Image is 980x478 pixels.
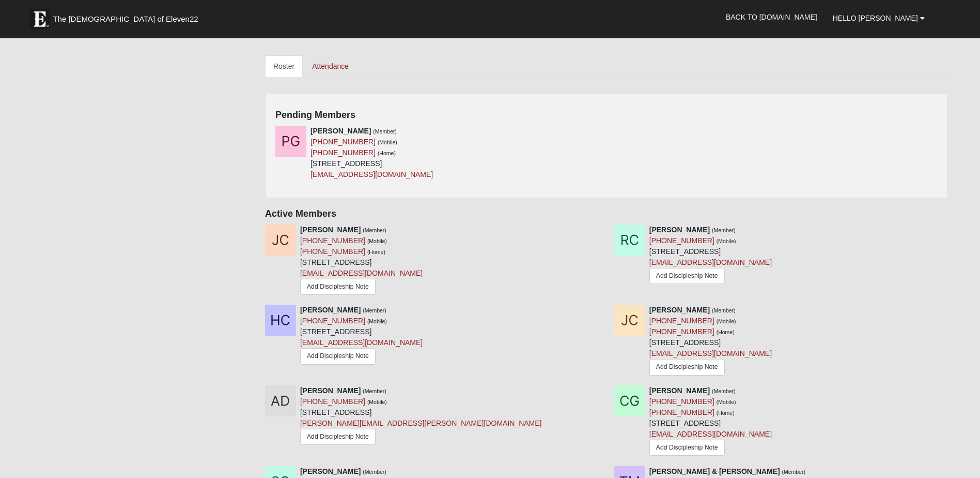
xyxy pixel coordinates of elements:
strong: [PERSON_NAME] [300,226,361,234]
a: Add Discipleship Note [649,268,725,284]
small: (Home) [367,249,385,255]
a: Add Discipleship Note [649,440,725,456]
small: (Member) [373,128,397,135]
a: [PHONE_NUMBER] [300,236,365,245]
a: Add Discipleship Note [649,359,725,375]
a: [PHONE_NUMBER] [649,408,714,416]
small: (Home) [378,150,396,156]
a: [PHONE_NUMBER] [310,138,376,146]
small: (Mobile) [367,238,387,244]
strong: [PERSON_NAME] [649,306,710,314]
a: [PHONE_NUMBER] [300,317,365,325]
small: (Member) [363,388,386,394]
a: Hello [PERSON_NAME] [825,5,932,31]
strong: [PERSON_NAME] [649,386,710,395]
a: [PHONE_NUMBER] [649,397,714,406]
strong: [PERSON_NAME] [649,226,710,234]
a: The [DEMOGRAPHIC_DATA] of Eleven22 [24,4,231,29]
div: [STREET_ADDRESS] [300,225,423,297]
a: [EMAIL_ADDRESS][DOMAIN_NAME] [300,338,423,347]
div: [STREET_ADDRESS] [310,126,433,180]
a: Back to [DOMAIN_NAME] [718,4,825,30]
a: [PHONE_NUMBER] [649,236,714,245]
strong: [PERSON_NAME] [310,127,371,135]
h4: Active Members [265,208,948,220]
a: [EMAIL_ADDRESS][DOMAIN_NAME] [649,349,772,357]
a: [PHONE_NUMBER] [300,397,365,406]
a: Roster [265,55,303,77]
a: [PHONE_NUMBER] [649,317,714,325]
small: (Mobile) [378,139,397,145]
a: [EMAIL_ADDRESS][DOMAIN_NAME] [310,170,433,178]
a: Add Discipleship Note [300,348,376,364]
small: (Member) [363,307,386,313]
a: Add Discipleship Note [300,429,376,445]
h4: Pending Members [275,110,938,121]
a: [EMAIL_ADDRESS][DOMAIN_NAME] [300,269,423,277]
small: (Mobile) [367,399,387,405]
div: [STREET_ADDRESS] [300,385,542,450]
small: (Member) [712,388,736,394]
div: [STREET_ADDRESS] [649,385,772,458]
small: (Member) [712,307,736,313]
a: Add Discipleship Note [300,279,376,295]
a: [PERSON_NAME][EMAIL_ADDRESS][PERSON_NAME][DOMAIN_NAME] [300,419,542,427]
small: (Member) [712,227,736,233]
small: (Home) [717,329,735,335]
a: [EMAIL_ADDRESS][DOMAIN_NAME] [649,430,772,438]
span: The [DEMOGRAPHIC_DATA] of Eleven22 [53,14,198,24]
span: Hello [PERSON_NAME] [833,14,918,22]
div: [STREET_ADDRESS] [649,305,772,378]
div: [STREET_ADDRESS] [649,225,772,287]
small: (Mobile) [367,318,387,324]
a: [PHONE_NUMBER] [300,247,365,256]
a: [EMAIL_ADDRESS][DOMAIN_NAME] [649,258,772,266]
a: [PHONE_NUMBER] [649,327,714,336]
small: (Member) [363,227,386,233]
small: (Home) [717,410,735,416]
strong: [PERSON_NAME] [300,386,361,395]
img: Eleven22 logo [29,9,50,29]
a: Attendance [304,55,357,77]
strong: [PERSON_NAME] [300,306,361,314]
a: [PHONE_NUMBER] [310,148,376,157]
small: (Mobile) [717,238,736,244]
small: (Mobile) [717,318,736,324]
div: [STREET_ADDRESS] [300,305,423,367]
small: (Mobile) [717,399,736,405]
